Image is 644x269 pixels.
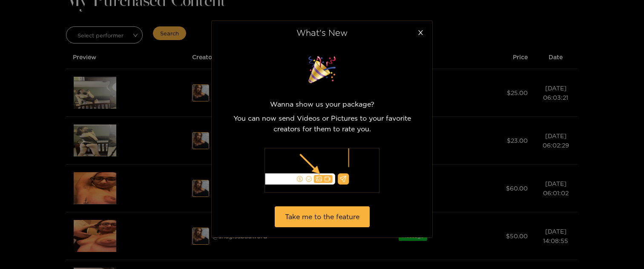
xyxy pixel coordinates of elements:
[222,113,422,134] p: You can now send Videos or Pictures to your favorite creators for them to rate you.
[408,21,432,45] button: Close
[417,29,424,36] span: close
[222,28,422,37] div: What's New
[264,148,379,193] img: illustration
[301,54,343,85] img: surprise image
[275,206,370,227] button: Take me to the feature
[222,99,422,110] p: Wanna show us your package?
